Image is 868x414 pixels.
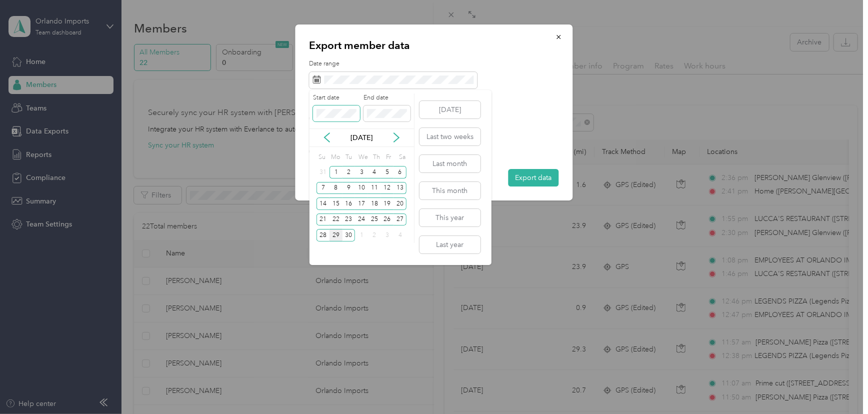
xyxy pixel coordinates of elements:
p: [DATE] [340,132,382,143]
div: 22 [329,213,342,226]
div: 13 [393,182,406,194]
div: Sa [397,150,406,164]
label: End date [363,93,410,102]
div: 11 [368,182,381,194]
div: 29 [329,229,342,241]
div: 25 [368,213,381,226]
div: 2 [368,229,381,241]
div: 17 [355,197,368,210]
button: [DATE] [419,101,480,118]
div: 3 [381,229,394,241]
div: 26 [381,213,394,226]
div: 5 [381,166,394,178]
div: 31 [316,166,329,178]
div: 1 [355,229,368,241]
div: 1 [329,166,342,178]
button: Last year [419,236,480,253]
div: 7 [316,182,329,194]
button: This month [419,182,480,199]
button: Last two weeks [419,128,480,145]
div: 12 [381,182,394,194]
iframe: Everlance-gr Chat Button Frame [812,358,868,414]
div: 16 [342,197,355,210]
div: 23 [342,213,355,226]
div: 27 [393,213,406,226]
label: Start date [313,93,360,102]
div: 8 [329,182,342,194]
div: 3 [355,166,368,178]
button: This year [419,209,480,226]
div: Th [371,150,381,164]
div: We [356,150,368,164]
div: 4 [393,229,406,241]
div: 24 [355,213,368,226]
div: 2 [342,166,355,178]
div: 28 [316,229,329,241]
p: Export member data [309,38,559,52]
button: Last month [419,155,480,172]
label: Date range [309,59,559,68]
div: 14 [316,197,329,210]
div: Tu [343,150,353,164]
div: Su [316,150,326,164]
div: 6 [393,166,406,178]
div: 9 [342,182,355,194]
div: Mo [329,150,340,164]
div: 4 [368,166,381,178]
div: 15 [329,197,342,210]
div: 20 [393,197,406,210]
div: 21 [316,213,329,226]
button: Export data [508,169,559,186]
div: 30 [342,229,355,241]
div: 19 [381,197,394,210]
div: 10 [355,182,368,194]
div: Fr [384,150,394,164]
div: 18 [368,197,381,210]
